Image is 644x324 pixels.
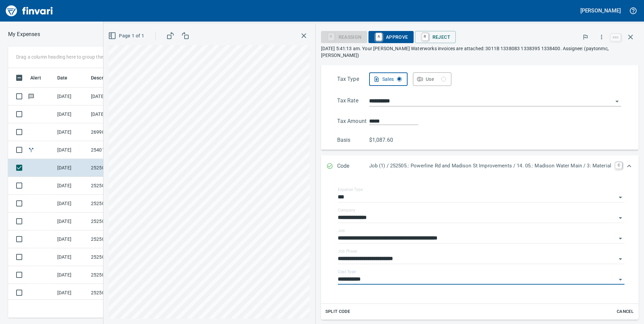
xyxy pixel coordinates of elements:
p: My Expenses [8,30,40,38]
span: Cancel [616,308,634,316]
p: Basis [337,136,369,144]
span: Split transaction [28,148,35,152]
button: Sales [369,72,408,86]
span: Date [57,74,76,82]
td: 252505 [88,248,149,266]
span: Approve [374,31,408,43]
div: Expand [321,155,639,177]
button: Open [616,275,625,284]
button: Cancel [614,306,636,317]
td: [DATE] [55,248,88,266]
td: 252505 [88,195,149,213]
p: Tax Rate [337,97,369,106]
span: Split Code [325,308,350,316]
button: Flag [578,30,593,44]
button: Open [616,234,625,243]
td: [DATE] Invoice 120681 from CONCRETE SPECIAL TIES, INC (1-11162) [88,105,149,123]
td: [DATE] [55,159,88,177]
td: [DATE] [55,141,88,159]
td: 252505 [88,159,149,177]
td: [DATE] [55,195,88,213]
a: esc [611,34,621,41]
button: Use [413,72,451,86]
img: Finvari [4,3,55,19]
td: [DATE] [55,230,88,248]
td: [DATE] [55,123,88,141]
p: Tax Amount [337,117,369,125]
div: Expand [321,177,639,320]
td: 252505 [88,177,149,195]
td: [DATE] [55,266,88,284]
td: 269902.2441 [88,123,149,141]
td: [DATE] Invoice 139255101 from GOOD TO GO CUSTOMER SERVICE CENTER (1-21898) [88,88,149,105]
p: Drag a column heading here to group the table [16,54,115,60]
button: Open [616,193,625,202]
button: RReject [415,31,456,43]
nav: breadcrumb [8,30,40,38]
span: Has messages [28,94,35,98]
div: Use [426,75,446,84]
label: Company [338,208,355,212]
span: Description [91,74,125,82]
button: AApprove [368,31,414,43]
td: [DATE] [55,177,88,195]
td: [DATE] [55,284,88,302]
td: 252505 [88,213,149,230]
span: Close invoice [609,29,639,45]
button: Page 1 of 1 [107,30,147,42]
td: [DATE] [55,213,88,230]
label: Job [338,229,345,233]
button: Open [616,213,625,223]
td: [DATE] [55,105,88,123]
label: Cost Type [338,270,356,274]
h5: [PERSON_NAME] [580,7,621,14]
td: 254015.01.102 [88,141,149,159]
td: 252505 [88,230,149,248]
td: [DATE] [55,88,88,105]
span: Page 1 of 1 [109,32,144,40]
p: Tax Type [337,75,369,86]
span: Alert [30,74,41,82]
div: Expand [321,70,639,150]
label: Expense Type [338,188,363,192]
a: R [422,33,428,40]
button: More [594,30,609,44]
p: Job (1) / 252505.: Powerline Rd and Madison St Improvements / 14. 05.: Madison Water Main / 3: Ma... [369,162,612,170]
div: Sales [382,75,402,84]
button: Open [616,254,625,264]
span: Date [57,74,68,82]
a: C [615,162,622,169]
span: Alert [30,74,50,82]
label: Job Phase [338,249,357,253]
td: 252505 [88,284,149,302]
a: A [376,33,382,40]
div: Reassign [321,34,367,39]
p: Code [337,162,369,171]
button: [PERSON_NAME] [579,5,622,16]
span: Reject [420,31,450,43]
p: [DATE] 5:41:13 am. Your [PERSON_NAME] Waterworks invoices are attached: 3011B 1338083 1338395 133... [321,45,639,59]
span: Description [91,74,116,82]
td: 252505 [88,266,149,284]
p: $1,087.60 [369,136,401,144]
button: Open [612,97,622,106]
button: Split Code [324,306,352,317]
